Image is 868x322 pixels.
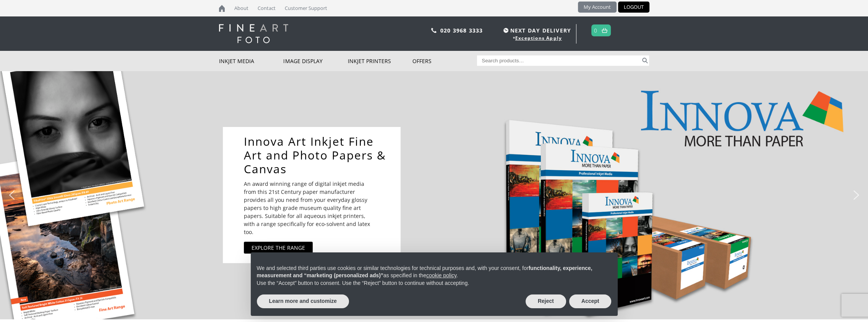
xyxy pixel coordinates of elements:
a: 020 3968 3333 [440,27,483,34]
img: previous arrow [6,189,18,201]
img: next arrow [850,189,862,201]
strong: functionality, experience, measurement and “marketing (personalized ads)” [257,265,592,279]
div: Notice [245,246,624,322]
a: Inkjet Media [219,51,284,71]
img: time.svg [503,28,508,33]
img: phone.svg [431,28,436,33]
p: An award winning range of digital inkjet media from this 21st Century paper manufacturer provides... [244,180,378,236]
button: Learn more and customize [257,294,349,308]
a: EXPLORE THE RANGE [244,242,313,254]
div: EXPLORE THE RANGE [251,244,305,252]
a: Innova Art Inkjet Fine Art and Photo Papers & Canvas [244,135,387,176]
a: My Account [578,2,617,13]
a: Offers [412,51,477,71]
span: NEXT DAY DELIVERY [501,26,571,35]
button: Search [641,55,649,66]
a: Image Display [283,51,348,71]
a: cookie policy [426,272,456,278]
p: Use the “Accept” button to consent. Use the “Reject” button to continue without accepting. [257,280,612,287]
p: We and selected third parties use cookies or similar technologies for technical purposes and, wit... [257,265,612,280]
img: basket.svg [602,28,607,33]
input: Search products… [477,55,641,66]
a: Inkjet Printers [348,51,412,71]
a: 0 [594,25,597,36]
button: Reject [526,294,566,308]
img: logo-white.svg [219,24,288,43]
button: Accept [569,294,612,308]
a: Exceptions Apply [515,35,562,41]
a: LOGOUT [618,2,649,13]
div: Innova Art Inkjet Fine Art and Photo Papers & CanvasAn award winning range of digital inkjet medi... [223,127,401,263]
